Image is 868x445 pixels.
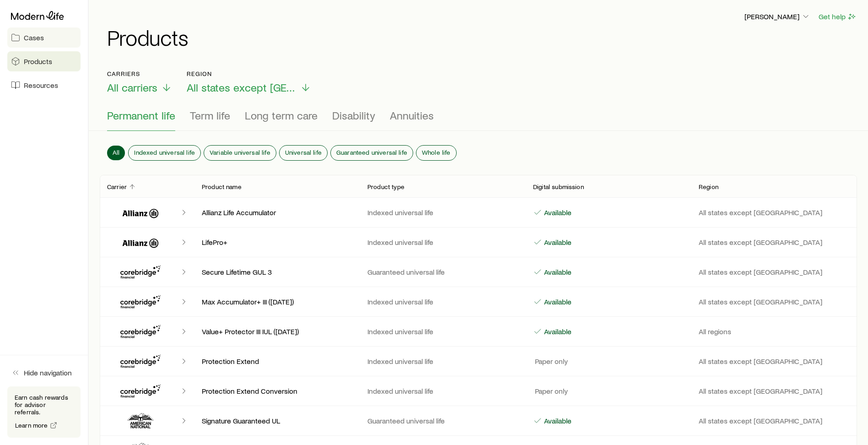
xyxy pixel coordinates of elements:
[533,386,568,396] p: Paper only
[7,363,81,383] button: Hide navigation
[542,267,571,277] p: Available
[422,149,451,156] span: Whole life
[744,12,810,21] p: [PERSON_NAME]
[818,11,857,22] button: Get help
[107,109,175,122] span: Permanent life
[367,183,404,190] p: Product type
[202,386,353,396] p: Protection Extend Conversion
[367,386,518,396] p: Indexed universal life
[107,183,127,190] p: Carrier
[190,109,230,122] span: Term life
[331,146,413,160] button: Guaranteed universal life
[129,146,200,160] button: Indexed universal life
[7,51,81,71] a: Products
[699,386,850,396] p: All states except [GEOGRAPHIC_DATA]
[107,26,857,48] h1: Products
[202,267,353,277] p: Secure Lifetime GUL 3
[107,81,157,94] span: All carriers
[542,297,571,306] p: Available
[107,109,850,131] div: Product types
[187,81,297,94] span: All states except [GEOGRAPHIC_DATA]
[416,146,456,160] button: Whole life
[367,357,518,366] p: Indexed universal life
[187,70,311,77] p: Region
[7,27,81,48] a: Cases
[699,208,850,217] p: All states except [GEOGRAPHIC_DATA]
[107,146,125,160] button: All
[367,267,518,277] p: Guaranteed universal life
[204,146,276,160] button: Variable universal life
[699,416,850,425] p: All states except [GEOGRAPHIC_DATA]
[245,109,318,122] span: Long term care
[367,416,518,425] p: Guaranteed universal life
[390,109,434,122] span: Annuities
[744,11,811,22] button: [PERSON_NAME]
[202,297,353,306] p: Max Accumulator+ III ([DATE])
[542,208,571,217] p: Available
[107,70,172,94] button: CarriersAll carriers
[15,394,73,416] p: Earn cash rewards for advisor referrals.
[699,183,718,190] p: Region
[336,149,407,156] span: Guaranteed universal life
[202,208,353,217] p: Allianz Life Accumulator
[24,81,58,90] span: Resources
[533,183,584,190] p: Digital submission
[15,422,48,429] span: Learn more
[285,149,322,156] span: Universal life
[699,297,850,306] p: All states except [GEOGRAPHIC_DATA]
[280,146,327,160] button: Universal life
[24,57,52,66] span: Products
[542,327,571,336] p: Available
[367,327,518,336] p: Indexed universal life
[107,70,172,77] p: Carriers
[542,416,571,425] p: Available
[542,238,571,247] p: Available
[7,75,81,95] a: Resources
[699,327,850,336] p: All regions
[367,297,518,306] p: Indexed universal life
[367,238,518,247] p: Indexed universal life
[24,368,72,377] span: Hide navigation
[187,70,311,94] button: RegionAll states except [GEOGRAPHIC_DATA]
[699,357,850,366] p: All states except [GEOGRAPHIC_DATA]
[699,238,850,247] p: All states except [GEOGRAPHIC_DATA]
[202,183,242,190] p: Product name
[134,149,195,156] span: Indexed universal life
[202,357,353,366] p: Protection Extend
[202,238,353,247] p: LifePro+
[113,149,119,156] span: All
[202,327,353,336] p: Value+ Protector III IUL ([DATE])
[7,386,81,438] div: Earn cash rewards for advisor referrals.Learn more
[24,33,44,42] span: Cases
[332,109,375,122] span: Disability
[699,267,850,277] p: All states except [GEOGRAPHIC_DATA]
[367,208,518,217] p: Indexed universal life
[210,149,270,156] span: Variable universal life
[202,416,353,425] p: Signature Guaranteed UL
[533,357,568,366] p: Paper only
